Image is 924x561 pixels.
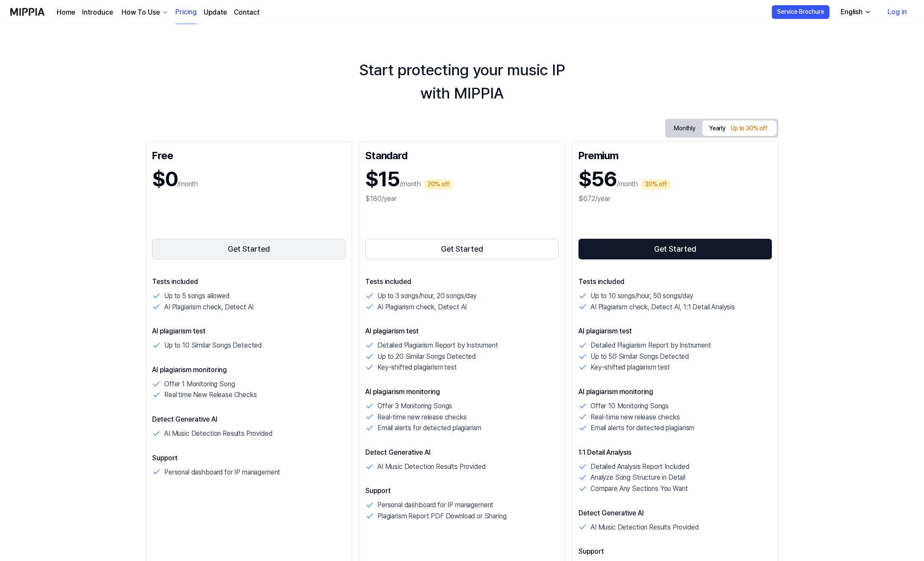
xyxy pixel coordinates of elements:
[365,277,559,287] p: Tests included
[578,546,772,557] p: Support
[591,362,670,373] p: Key-shifted plagiarism test
[667,122,702,135] button: Monthly
[578,508,772,518] p: Detect Generative AI
[578,387,772,397] p: AI plagiarism monitoring
[641,179,670,190] div: 30% off
[728,123,770,134] div: Up to 30% off
[377,511,506,522] p: Plagiarism Report PDF Download or Sharing
[365,387,559,397] p: AI plagiarism monitoring
[377,499,493,511] p: Personal dashboard for IP management
[591,351,689,362] p: Up to 50 Similar Songs Detected
[164,389,257,401] p: Real time New Release Checks
[377,302,467,313] p: AI Plagiarism check, Detect AI
[152,148,346,161] div: Free
[377,290,477,302] p: Up to 3 songs/hour, 20 songs/day
[152,326,346,336] p: AI plagiarism test
[702,120,777,136] button: Yearly
[617,179,638,189] p: /month
[591,522,698,533] p: AI Music Detection Results Provided
[152,414,346,425] p: Detect Generative AI
[377,340,498,351] p: Detailed Plagiarism Report by Instrument
[578,165,617,194] h1: $56
[578,194,772,204] div: $672/year
[152,365,346,375] p: AI plagiarism monitoring
[164,379,235,390] p: Offer 1 Monitoring Song
[591,340,711,351] p: Detailed Plagiarism Report by Instrument
[120,7,162,18] div: How To Use
[377,412,467,423] p: Real-time new release checks
[365,194,559,204] div: $180/year
[578,277,772,287] p: Tests included
[591,472,685,483] p: Analyze Song Structure in Detail
[591,461,689,472] p: Detailed Analysis Report Included
[164,467,280,478] p: Personal dashboard for IP management
[234,7,260,18] a: Contact
[400,179,421,189] p: /month
[365,326,559,336] p: AI plagiarism test
[152,237,346,261] a: Get Started
[164,290,229,302] p: Up to 5 songs allowed
[164,302,254,313] p: AI Plagiarism check, Detect AI
[578,148,772,161] div: Premium
[578,447,772,458] p: 1:1 Detail Analysis
[591,483,688,494] p: Compare Any Sections You Want
[152,277,346,287] p: Tests included
[365,447,559,458] p: Detect Generative AI
[834,3,876,21] button: English
[152,453,346,463] p: Support
[365,237,559,261] a: Get Started
[591,290,693,302] p: Up to 10 songs/hour, 50 songs/day
[204,7,227,18] a: Update
[57,7,75,18] a: Home
[377,362,457,373] p: Key-shifted plagiarism test
[377,422,481,434] p: Email alerts for detected plagiarism
[152,165,177,194] h1: $0
[578,239,772,259] button: Get Started
[377,401,452,412] p: Offer 3 Monitoring Songs
[377,351,476,362] p: Up to 20 Similar Songs Detected
[591,412,680,423] p: Real-time new release checks
[365,165,400,194] h1: $15
[120,7,168,18] button: How To Use
[591,401,669,412] p: Offer 10 Monitoring Songs
[772,5,829,19] button: Service Brochure
[164,428,272,439] p: AI Music Detection Results Provided
[175,0,197,24] a: Pricing
[591,422,695,434] p: Email alerts for detected plagiarism
[82,7,113,18] a: Introduce
[591,302,735,313] p: AI Plagiarism check, Detect AI, 1:1 Detail Analysis
[424,179,453,190] div: 20% off
[177,179,198,189] p: /month
[839,7,864,17] div: English
[164,340,262,351] p: Up to 10 Similar Songs Detected
[578,326,772,336] p: AI plagiarism test
[377,461,485,472] p: AI Music Detection Results Provided
[578,237,772,261] a: Get Started
[152,239,346,259] button: Get Started
[365,148,559,161] div: Standard
[365,239,559,259] button: Get Started
[365,486,559,496] p: Support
